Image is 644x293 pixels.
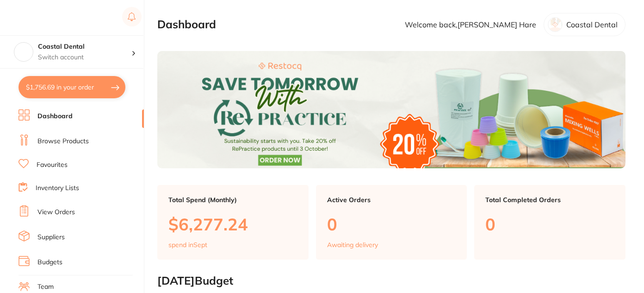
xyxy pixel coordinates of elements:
[485,215,614,234] p: 0
[14,43,33,61] img: Coastal Dental
[37,258,62,267] a: Budgets
[327,196,456,204] p: Active Orders
[405,20,536,29] p: Welcome back, [PERSON_NAME] Hare
[168,241,207,248] p: spend in Sept
[168,196,297,204] p: Total Spend (Monthly)
[485,196,614,204] p: Total Completed Orders
[566,20,618,29] p: Coastal Dental
[157,185,309,260] a: Total Spend (Monthly)$6,277.24spend inSept
[474,185,625,260] a: Total Completed Orders0
[168,215,297,234] p: $6,277.24
[36,184,79,193] a: Inventory Lists
[157,18,216,31] h2: Dashboard
[327,241,378,248] p: Awaiting delivery
[316,185,467,260] a: Active Orders0Awaiting delivery
[37,208,75,217] a: View Orders
[19,7,78,28] a: Restocq Logo
[157,51,625,168] img: Dashboard
[19,12,78,23] img: Restocq Logo
[37,233,65,242] a: Suppliers
[19,76,125,98] button: $1,756.69 in your order
[327,215,456,234] p: 0
[38,42,131,51] h4: Coastal Dental
[37,282,54,292] a: Team
[37,160,68,170] a: Favourites
[37,112,73,121] a: Dashboard
[38,53,131,62] p: Switch account
[37,137,89,146] a: Browse Products
[157,274,625,287] h2: [DATE] Budget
